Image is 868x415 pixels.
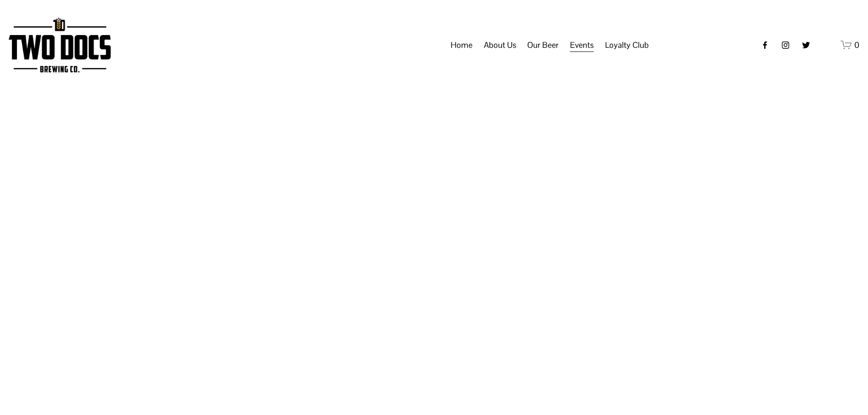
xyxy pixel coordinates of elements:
a: folder dropdown [570,36,594,54]
span: 0 [854,40,859,50]
span: Events [570,37,594,53]
a: Facebook [760,41,770,50]
span: About Us [484,37,516,53]
a: folder dropdown [484,36,516,54]
span: Loyalty Club [605,37,649,53]
a: instagram-unauth [781,41,790,50]
a: Home [451,36,473,54]
a: folder dropdown [605,36,649,54]
span: Our Beer [527,37,559,53]
a: twitter-unauth [801,41,811,50]
a: folder dropdown [527,36,559,54]
a: 0 items in cart [841,39,859,51]
img: Two Docs Brewing Co. [9,17,111,72]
